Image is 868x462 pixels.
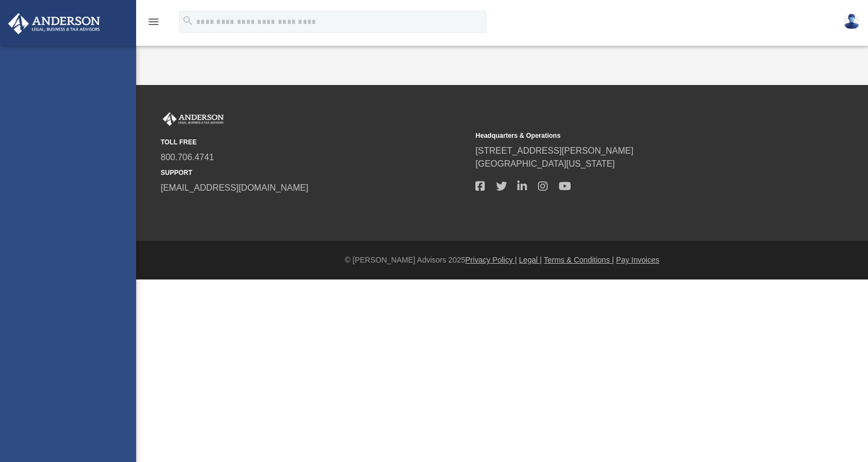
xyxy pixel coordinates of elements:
[475,159,615,168] a: [GEOGRAPHIC_DATA][US_STATE]
[161,137,468,147] small: TOLL FREE
[136,254,868,266] div: © [PERSON_NAME] Advisors 2025
[147,15,160,28] i: menu
[147,21,160,28] a: menu
[843,14,860,29] img: User Pic
[182,15,194,27] i: search
[519,256,542,264] a: Legal |
[161,153,214,162] a: 800.706.4741
[616,256,659,264] a: Pay Invoices
[161,112,226,126] img: Anderson Advisors Platinum Portal
[161,168,468,178] small: SUPPORT
[466,256,517,264] a: Privacy Policy |
[475,131,783,141] small: Headquarters & Operations
[161,183,308,192] a: [EMAIL_ADDRESS][DOMAIN_NAME]
[475,146,633,155] a: [STREET_ADDRESS][PERSON_NAME]
[544,256,614,264] a: Terms & Conditions |
[5,13,103,34] img: Anderson Advisors Platinum Portal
